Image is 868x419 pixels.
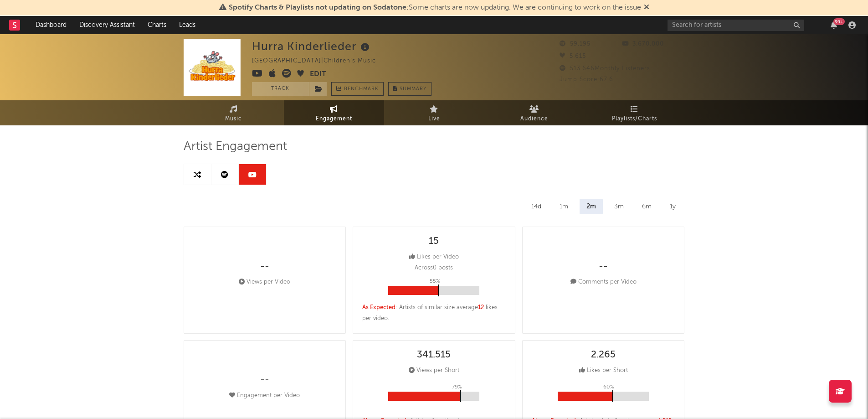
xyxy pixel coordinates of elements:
div: 6m [635,199,658,214]
button: 99+ [831,21,837,29]
div: -- [599,261,608,272]
span: Jump Score: 67.6 [560,77,613,83]
div: Comments per Video [570,277,637,288]
div: Views per Video [239,277,290,288]
span: 59.195 [560,41,591,47]
button: Edit [310,69,326,80]
a: Audience [484,100,585,125]
span: 12 [478,305,484,310]
span: 513.646 Monthly Listeners [560,66,650,72]
a: Charts [141,16,173,34]
span: Playlists/Charts [612,114,657,124]
span: : Some charts are now updating. We are continuing to work on the issue [229,4,641,11]
div: 15 [429,236,439,247]
span: Engagement [316,114,352,124]
p: 55 % [430,276,440,287]
a: Discovery Assistant [73,16,141,34]
button: Track [252,82,309,96]
div: [GEOGRAPHIC_DATA] | Children’s Music [252,56,386,67]
span: 3.670.000 [622,41,664,47]
a: Dashboard [29,16,73,34]
div: 14d [524,199,548,214]
div: Likes per Short [579,365,628,376]
p: 60 % [603,382,614,393]
a: Playlists/Charts [585,100,685,125]
div: Views per Short [409,365,459,376]
div: 3m [607,199,631,214]
div: 1y [663,199,683,214]
a: Live [384,100,484,125]
p: 79 % [452,382,462,393]
div: -- [260,261,269,272]
span: Spotify Charts & Playlists not updating on Sodatone [229,4,406,11]
div: Engagement per Video [229,390,300,401]
div: Likes per Video [409,252,459,263]
p: Across 0 posts [415,263,453,274]
span: Summary [400,87,426,92]
div: : Artists of similar size average likes per video . [362,302,506,324]
input: Search for artists [668,20,804,31]
a: Music [184,100,284,125]
span: Artist Engagement [184,141,287,152]
span: Dismiss [644,4,649,11]
div: -- [260,375,269,386]
span: As Expected [362,305,395,310]
span: Live [428,114,440,124]
div: 99 + [833,18,845,25]
span: Audience [520,114,548,124]
div: 2m [580,199,603,214]
a: Leads [173,16,202,34]
div: Hurra Kinderlieder [252,39,372,54]
div: 341.515 [417,350,451,361]
div: 1m [553,199,575,214]
a: Benchmark [331,82,384,96]
span: Music [225,114,242,124]
button: Summary [388,82,431,96]
div: 2.265 [591,350,616,361]
a: Engagement [284,100,384,125]
span: 5.615 [560,53,586,59]
span: Benchmark [344,84,379,95]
